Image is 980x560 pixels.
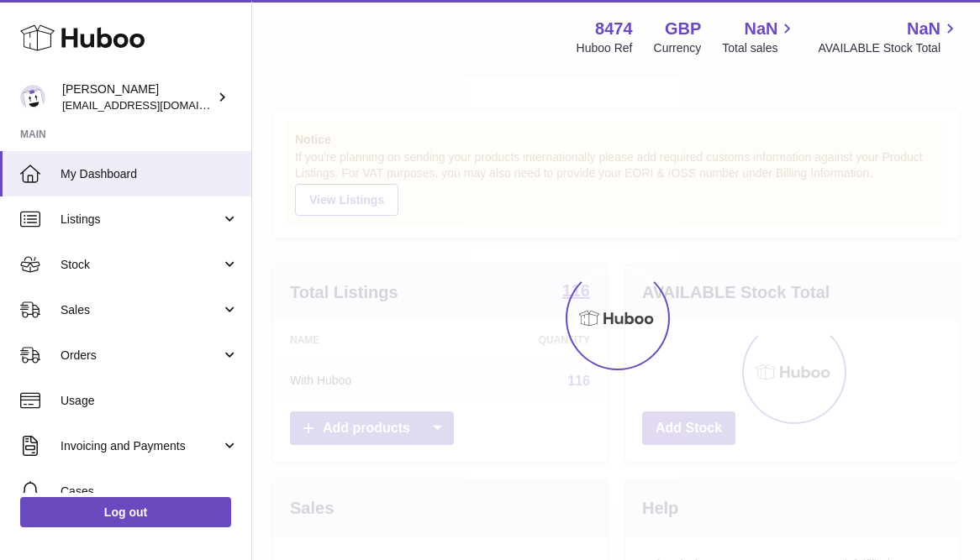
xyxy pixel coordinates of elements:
span: Total sales [722,40,797,56]
span: Invoicing and Payments [61,438,221,454]
div: Huboo Ref [577,40,633,56]
span: Usage [61,393,239,409]
a: NaN Total sales [722,18,797,56]
a: NaN AVAILABLE Stock Total [818,18,960,56]
img: orders@neshealth.com [20,85,45,110]
span: Sales [61,302,221,318]
span: Orders [61,348,221,364]
span: NaN [907,18,940,40]
span: Listings [61,212,221,228]
div: Currency [654,40,702,56]
span: Cases [61,484,239,500]
span: Stock [61,257,221,273]
span: [EMAIL_ADDRESS][DOMAIN_NAME] [62,98,247,112]
strong: GBP [665,18,701,40]
strong: 8474 [595,18,633,40]
span: My Dashboard [61,166,239,182]
span: AVAILABLE Stock Total [818,40,960,56]
span: NaN [744,18,777,40]
div: [PERSON_NAME] [62,81,213,113]
a: Log out [20,497,231,527]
